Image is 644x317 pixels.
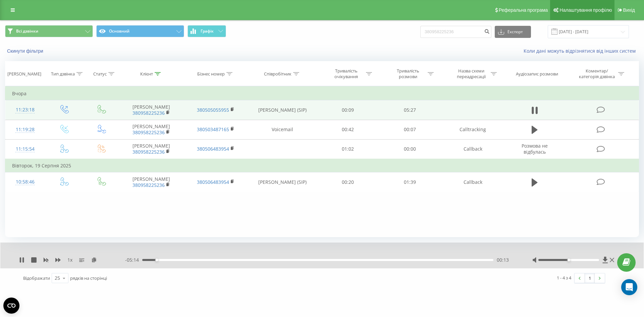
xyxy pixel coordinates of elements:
span: - 05:14 [125,257,142,263]
div: Тип дзвінка [51,71,75,77]
span: рядків на сторінці [70,275,107,281]
button: Скинути фільтри [5,48,47,54]
div: Назва схеми переадресації [453,68,489,80]
td: [PERSON_NAME] (SIP) [248,100,317,120]
td: [PERSON_NAME] [119,120,183,139]
td: 01:39 [379,172,440,192]
div: Співробітник [264,71,291,77]
div: Бізнес номер [197,71,225,77]
a: 380958225236 [132,110,165,116]
td: Callback [441,172,505,192]
div: Клієнт [140,71,153,77]
a: 380503487165 [197,126,229,133]
td: 01:02 [317,139,379,159]
span: Відображати [23,275,50,281]
td: [PERSON_NAME] (SIP) [248,172,317,192]
span: Всі дзвінки [16,29,38,34]
div: Аудіозапис розмови [516,71,558,77]
div: 11:19:28 [12,123,38,136]
span: 00:13 [497,257,509,263]
div: Коментар/категорія дзвінка [577,68,616,80]
td: Callback [441,139,505,159]
div: 1 - 4 з 4 [557,274,571,281]
a: 380958225236 [132,182,165,188]
div: Тривалість розмови [390,68,426,80]
td: 00:09 [317,100,379,120]
button: Експорт [495,26,531,38]
a: 380506483954 [197,146,229,152]
td: [PERSON_NAME] [119,172,183,192]
span: Розмова не відбулась [522,143,548,155]
a: 380958225236 [132,149,165,155]
div: 11:15:54 [12,143,38,156]
td: Вчора [5,87,639,100]
span: 1 x [67,257,72,263]
a: 380506483954 [197,179,229,185]
div: 11:23:18 [12,103,38,116]
td: Voicemail [248,120,317,139]
td: 05:27 [379,100,440,120]
a: 380505055955 [197,107,229,113]
td: [PERSON_NAME] [119,139,183,159]
td: 00:20 [317,172,379,192]
span: Графік [201,29,214,34]
button: Графік [187,25,226,37]
a: 1 [585,273,595,283]
div: Тривалість очікування [328,68,364,80]
div: 25 [55,275,60,281]
button: Open CMP widget [3,298,19,314]
span: Налаштування профілю [559,7,612,13]
div: Open Intercom Messenger [621,279,637,295]
a: Коли дані можуть відрізнятися вiд інших систем [524,48,639,54]
input: Пошук за номером [420,26,491,38]
span: Реферальна програма [499,7,548,13]
div: [PERSON_NAME] [7,71,41,77]
button: Основний [96,25,184,37]
span: Вихід [623,7,635,13]
td: 00:00 [379,139,440,159]
td: 00:42 [317,120,379,139]
td: [PERSON_NAME] [119,100,183,120]
td: Вівторок, 19 Серпня 2025 [5,159,639,172]
a: 380958225236 [132,129,165,136]
div: Accessibility label [155,259,158,261]
button: Всі дзвінки [5,25,93,37]
td: 00:07 [379,120,440,139]
div: 10:58:46 [12,175,38,189]
td: Calltracking [441,120,505,139]
div: Статус [93,71,107,77]
div: Accessibility label [567,259,570,261]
